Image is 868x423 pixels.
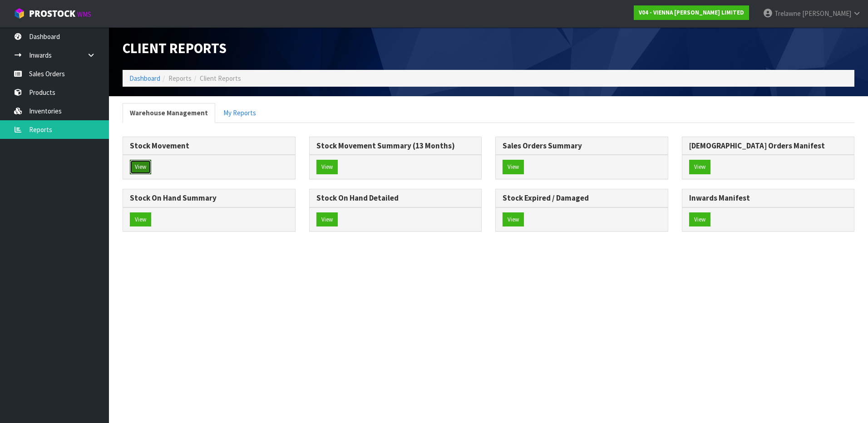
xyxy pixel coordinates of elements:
[29,8,75,20] span: ProStock
[316,160,338,174] button: View
[689,194,848,202] h3: Inwards Manifest
[503,142,661,150] h3: Sales Orders Summary
[774,9,801,18] span: Trelawne
[168,74,192,83] span: Reports
[77,10,91,19] small: WMS
[689,160,710,174] button: View
[130,142,288,150] h3: Stock Movement
[316,212,338,227] button: View
[123,39,227,57] span: Client Reports
[130,160,151,174] button: View
[503,194,661,202] h3: Stock Expired / Damaged
[216,103,263,123] a: My Reports
[130,194,288,202] h3: Stock On Hand Summary
[130,212,151,227] button: View
[689,142,848,150] h3: [DEMOGRAPHIC_DATA] Orders Manifest
[200,74,241,83] span: Client Reports
[129,74,160,83] a: Dashboard
[316,194,475,202] h3: Stock On Hand Detailed
[689,212,710,227] button: View
[316,142,475,150] h3: Stock Movement Summary (13 Months)
[802,9,851,18] span: [PERSON_NAME]
[14,8,25,19] img: cube-alt.png
[123,103,215,123] a: Warehouse Management
[503,160,524,174] button: View
[639,9,744,16] strong: V04 - VIENNA [PERSON_NAME] LIMITED
[503,212,524,227] button: View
